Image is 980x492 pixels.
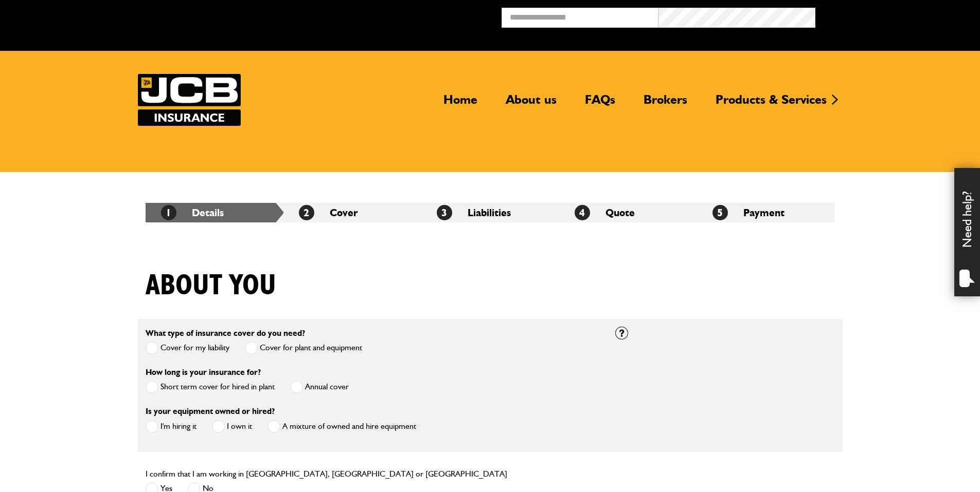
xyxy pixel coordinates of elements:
[559,203,697,222] li: Quote
[146,407,275,415] label: Is your equipment owned or hired?
[138,74,241,126] a: JCB Insurance Services
[708,92,834,116] a: Products & Services
[138,74,241,126] img: JCB Insurance Services logo
[815,8,972,24] button: Broker Login
[146,381,275,393] label: Short term cover for hired in plant
[146,368,261,376] label: How long is your insurance for?
[299,205,314,220] span: 2
[212,420,252,433] label: I own it
[421,203,559,222] li: Liabilities
[636,92,695,116] a: Brokers
[146,420,197,433] label: I'm hiring it
[146,329,305,337] label: What type of insurance cover do you need?
[437,205,452,220] span: 3
[245,342,362,354] label: Cover for plant and equipment
[268,420,416,433] label: A mixture of owned and hire equipment
[146,269,276,303] h1: About you
[712,205,728,220] span: 5
[697,203,835,222] li: Payment
[283,203,421,222] li: Cover
[436,92,485,116] a: Home
[954,168,980,296] div: Need help?
[146,203,283,222] li: Details
[575,205,590,220] span: 4
[290,381,349,393] label: Annual cover
[161,205,176,220] span: 1
[146,342,229,354] label: Cover for my liability
[498,92,564,116] a: About us
[146,470,507,478] label: I confirm that I am working in [GEOGRAPHIC_DATA], [GEOGRAPHIC_DATA] or [GEOGRAPHIC_DATA]
[577,92,623,116] a: FAQs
